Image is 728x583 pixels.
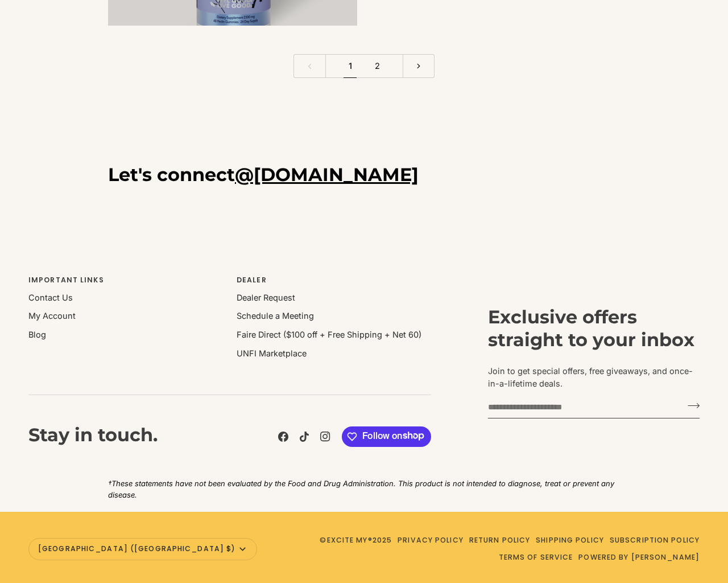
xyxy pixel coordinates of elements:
[237,330,421,339] a: Faire Direct ($100 off + Free Shipping + Net 60)
[28,293,73,302] a: Contact Us
[363,54,391,79] a: 2
[28,275,223,291] p: Important Links
[610,535,700,545] a: Subscription Policy
[681,397,700,415] button: Join
[398,535,464,545] a: Privacy Policy
[326,54,337,79] span: ​
[536,535,604,545] a: Shipping Policy
[391,54,403,79] span: ​
[488,306,700,351] h3: Exclusive offers straight to your inbox
[28,424,158,450] h3: Stay in touch.
[499,552,573,562] a: Terms of Service
[108,479,614,499] em: †These statements have not been evaluated by the Food and Drug Administration. This product is no...
[469,535,530,545] a: Return Policy
[327,535,373,545] a: EXCITE MY®
[237,275,431,291] p: Dealer
[349,61,352,71] span: 1
[488,397,681,418] input: your-email@example.com
[403,54,435,79] a: Next »
[108,163,620,186] h3: Let's connect
[320,535,392,546] span: © 2025
[578,552,700,562] a: Powered by [PERSON_NAME]
[28,330,46,339] a: Blog
[28,311,76,321] a: My Account
[28,538,257,560] button: [GEOGRAPHIC_DATA] ([GEOGRAPHIC_DATA] $)
[488,365,700,390] p: Join to get special offers, free giveaways, and once-in-a-lifetime deals.
[237,348,307,358] a: UNFI Marketplace
[237,311,314,321] a: Schedule a Meeting
[235,163,419,186] a: @[DOMAIN_NAME]
[237,293,295,302] a: Dealer Request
